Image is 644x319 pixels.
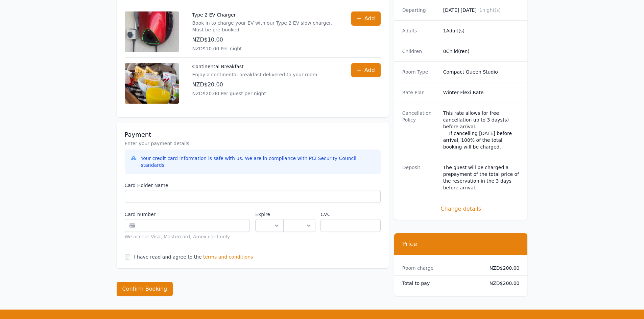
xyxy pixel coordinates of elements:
label: Expire [255,211,283,218]
p: NZD$20.00 [192,81,319,89]
dd: Compact Queen Studio [443,69,520,75]
label: I have read and agree to the [134,254,202,260]
dd: Winter Flexi Rate [443,89,520,96]
dt: Deposit [402,164,438,191]
dt: Rate Plan [402,89,438,96]
dd: NZD$200.00 [484,265,520,271]
button: Add [351,11,381,26]
p: Type 2 EV Charger [192,11,338,18]
div: We accept Visa, Mastercard, Amex card only. [125,233,250,240]
dd: The guest will be charged a prepayment of the total price of the reservation in the 3 days before... [443,164,520,191]
p: NZD$20.00 Per guest per night [192,90,319,97]
button: Add [351,63,381,77]
dd: 0 Child(ren) [443,48,520,55]
div: Your credit card information is safe with us. We are in compliance with PCI Security Council stan... [141,155,375,168]
dt: Cancellation Policy [402,110,438,150]
p: Book in to charge your EV with our Type 2 EV slow charger. Must be pre-booked. [192,20,338,33]
span: Add [364,15,375,23]
label: Card Holder Name [125,182,381,189]
span: Change details [402,205,520,213]
p: Enter your payment details [125,140,381,147]
label: CVC [320,211,380,218]
p: Continental Breakfast [192,63,319,70]
dt: Room charge [402,265,479,271]
dd: 1 Adult(s) [443,27,520,34]
span: Add [364,66,375,74]
p: NZD$10.00 Per night [192,45,338,52]
label: Card number [125,211,250,218]
img: Continental Breakfast [125,63,179,104]
div: This rate allows for free cancellation up to 3 days(s) before arrival. If cancelling [DATE] befor... [443,110,520,150]
dt: Departing [402,7,438,14]
p: Enjoy a continental breakfast delivered to your room. [192,71,319,78]
label: . [283,211,315,218]
button: Confirm Booking [117,282,173,296]
dt: Room Type [402,69,438,75]
img: Type 2 EV Charger [125,11,179,52]
h3: Payment [125,131,381,139]
dd: NZD$200.00 [484,280,520,287]
dt: Children [402,48,438,55]
p: NZD$10.00 [192,36,338,44]
dd: [DATE] [DATE] [443,7,520,14]
h3: Price [402,240,520,248]
span: 1 night(s) [479,7,501,13]
dt: Adults [402,27,438,34]
span: terms and conditions [203,254,253,260]
dt: Total to pay [402,280,479,287]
